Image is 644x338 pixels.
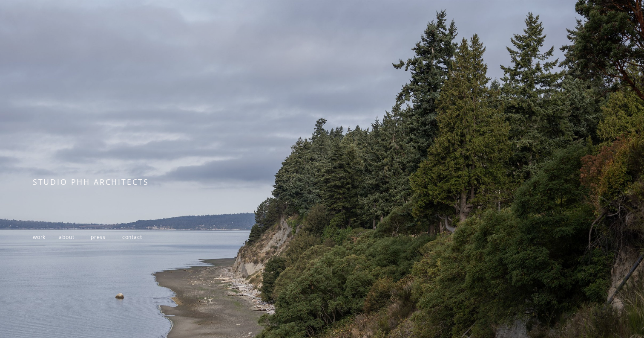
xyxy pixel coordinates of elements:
a: about [59,233,74,241]
a: contact [122,233,142,241]
span: STUDIO PHH ARCHITECTS [33,177,149,187]
a: work [33,233,46,241]
a: press [91,233,106,241]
